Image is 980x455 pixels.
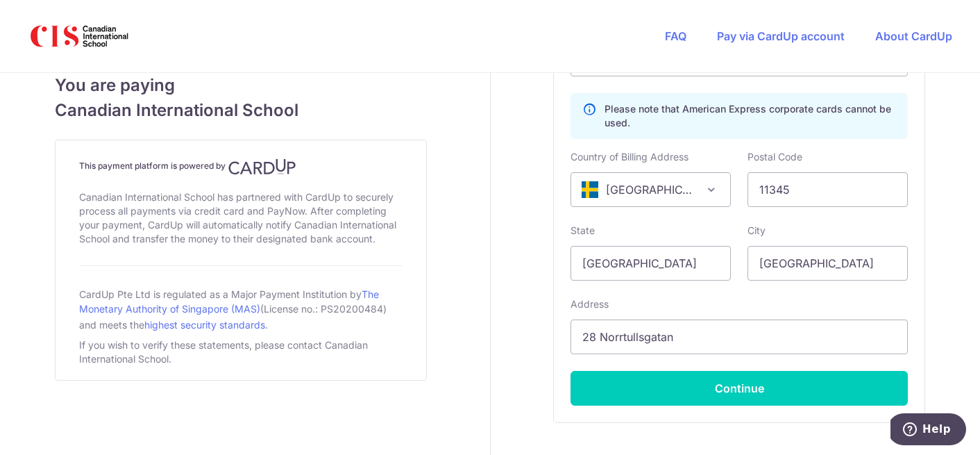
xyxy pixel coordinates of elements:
[665,29,686,43] a: FAQ
[747,224,766,238] label: City
[79,158,403,175] h4: This payment platform is powered by
[571,224,595,238] label: State
[571,173,730,206] span: Sweden
[55,98,427,123] span: Canadian International School
[228,158,296,175] img: CardUp
[747,150,802,164] label: Postal Code
[55,73,427,98] span: You are paying
[79,188,403,249] div: Canadian International School has partnered with CardUp to securely process all payments via cred...
[890,413,966,448] iframe: Opens a widget where you can find more information
[717,29,845,43] a: Pay via CardUp account
[571,297,609,311] label: Address
[875,29,952,43] a: About CardUp
[79,336,403,369] div: If you wish to verify these statements, please contact Canadian International School.
[605,102,896,130] p: Please note that American Express corporate cards cannot be used.
[571,150,688,164] label: Country of Billing Address
[571,371,908,406] button: Continue
[144,319,265,331] a: highest security standards
[571,172,731,207] span: Sweden
[747,172,908,207] input: Example 123456
[79,283,403,336] div: CardUp Pte Ltd is regulated as a Major Payment Institution by (License no.: PS20200484) and meets...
